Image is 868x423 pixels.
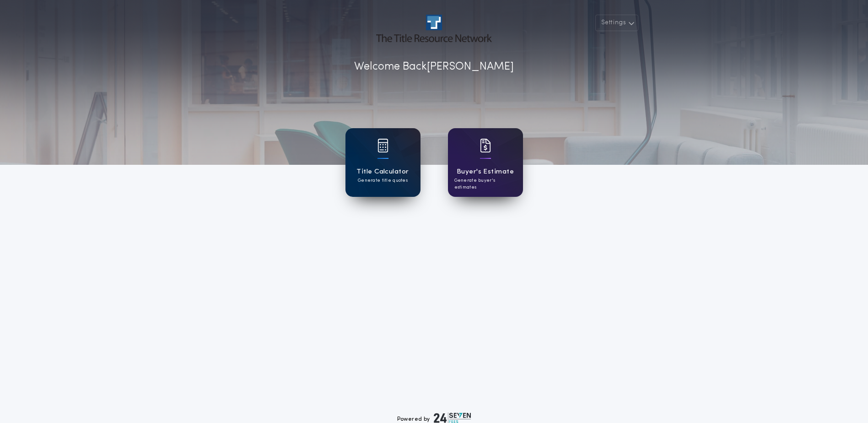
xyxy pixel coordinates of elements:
[454,177,517,191] p: Generate buyer's estimates
[345,128,421,197] a: card iconTitle CalculatorGenerate title quotes
[356,167,409,177] h1: Title Calculator
[377,139,388,152] img: card icon
[595,15,638,31] button: Settings
[358,177,408,184] p: Generate title quotes
[448,128,523,197] a: card iconBuyer's EstimateGenerate buyer's estimates
[376,15,491,42] img: account-logo
[480,139,491,152] img: card icon
[354,59,514,75] p: Welcome Back [PERSON_NAME]
[457,167,514,177] h1: Buyer's Estimate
